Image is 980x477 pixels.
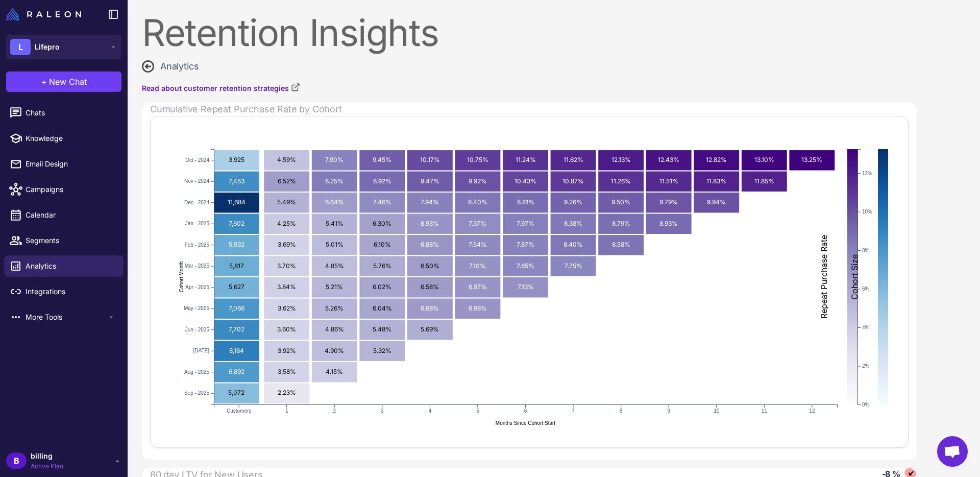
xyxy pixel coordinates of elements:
[26,158,115,170] span: Email Design
[862,401,870,407] text: 0%
[278,346,296,354] text: 3.92%
[707,198,726,206] text: 9.94%
[496,420,555,426] text: Months Since Cohort Start
[374,241,391,248] text: 6.10%
[517,219,534,227] text: 7.97%
[421,177,439,184] text: 9.47%
[325,261,344,269] text: 4.85%
[6,71,121,92] button: +New Chat
[278,241,296,248] text: 3.69%
[467,156,488,163] text: 10.75%
[714,408,720,414] text: 10
[228,198,246,206] text: 11,684
[421,304,439,312] text: 6.68%
[26,184,115,195] span: Campaigns
[563,241,583,248] text: 8.40%
[659,177,678,184] text: 11.51%
[862,324,870,330] text: 4%
[517,261,534,269] text: 7.65%
[373,219,391,227] text: 6.30%
[26,235,115,246] span: Segments
[762,408,768,414] text: 11
[179,261,184,292] text: Cohort Month
[373,156,391,163] text: 9.45%
[142,14,917,51] div: Retention Insights
[229,304,244,312] text: 7,066
[229,177,244,184] text: 7,453
[469,283,487,291] text: 6.97%
[562,177,584,184] text: 10.87%
[184,178,209,184] text: Nov - 2024
[229,368,244,375] text: 6,892
[325,304,344,312] text: 5.26%
[6,8,85,20] a: Raleon Logo
[278,304,296,312] text: 3.62%
[325,156,344,163] text: 7.90%
[421,219,439,227] text: 6.93%
[373,283,391,291] text: 6.02%
[185,284,209,290] text: Apr - 2025
[420,156,440,163] text: 10.17%
[524,408,527,414] text: 6
[31,462,63,471] span: Active Plan
[6,8,81,20] img: Raleon Logo
[469,219,486,227] text: 7.37%
[421,283,439,291] text: 6.58%
[563,156,583,163] text: 11.62%
[421,325,439,333] text: 5.69%
[277,219,296,227] text: 4.25%
[809,408,815,414] text: 12
[658,156,679,163] text: 12.43%
[862,363,870,369] text: 2%
[325,325,344,333] text: 4.86%
[229,156,244,163] text: 3,925
[278,177,296,184] text: 6.52%
[184,369,209,374] text: Aug - 2025
[421,241,439,248] text: 6.88%
[706,156,727,163] text: 12.82%
[35,41,60,53] span: Lifepro
[4,281,124,302] a: Integrations
[937,436,968,467] div: Open chat
[476,408,479,414] text: 5
[326,241,344,248] text: 5.01%
[516,156,536,163] text: 11.24%
[4,128,124,149] a: Knowledge
[150,102,917,116] div: Cumulative Repeat Purchase Rate by Cohort
[142,83,300,94] a: Read about customer retention strategies
[26,133,115,144] span: Knowledge
[421,198,439,206] text: 7.94%
[421,261,439,269] text: 6.50%
[849,254,860,299] text: Cohort Size
[819,235,829,319] text: Repeat Purchase Rate
[325,346,344,354] text: 4.90%
[620,408,623,414] text: 8
[277,261,296,269] text: 3.70%
[564,219,582,227] text: 8.38%
[160,59,199,73] span: Analytics
[26,107,115,118] span: Chats
[229,219,244,227] text: 7,602
[862,247,870,253] text: 8%
[31,450,63,462] span: billing
[469,177,487,184] text: 9.92%
[373,177,391,184] text: 8.92%
[4,153,124,175] a: Email Design
[517,198,534,206] text: 8.81%
[41,76,47,88] span: +
[572,408,575,414] text: 7
[229,261,244,269] text: 5,817
[277,283,296,291] text: 3.84%
[10,39,31,55] div: L
[612,219,630,227] text: 8.79%
[518,283,534,291] text: 7.13%
[611,177,631,184] text: 11.26%
[184,305,209,311] text: May - 2025
[659,219,678,227] text: 8.93%
[659,198,678,206] text: 9.79%
[667,408,670,414] text: 9
[373,325,391,333] text: 5.48%
[469,241,487,248] text: 7.54%
[229,241,244,248] text: 5,932
[326,283,343,291] text: 5.21%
